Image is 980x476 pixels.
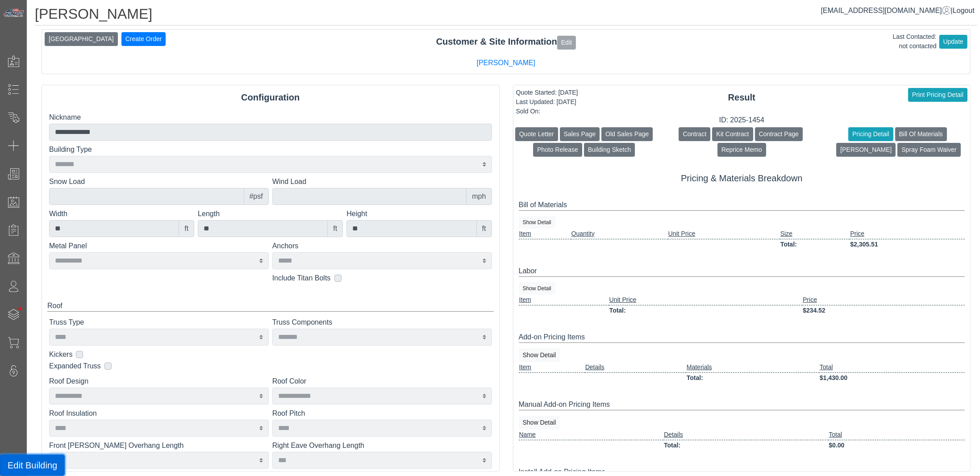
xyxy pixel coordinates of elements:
[585,362,686,373] td: Details
[519,332,965,343] div: Add-on Pricing Items
[953,7,975,14] span: Logout
[49,349,72,360] label: Kickers
[42,91,499,104] div: Configuration
[828,430,965,440] td: Total
[272,273,331,284] label: Include Titan Bolts
[686,372,819,383] td: Total:
[121,32,166,46] button: Create Order
[802,305,965,316] td: $234.52
[272,317,492,328] label: Truss Components
[895,127,947,141] button: Bill Of Materials
[584,143,635,157] button: Building Sketch
[466,188,492,205] div: mph
[557,36,576,50] button: Edit
[836,143,896,157] button: [PERSON_NAME]
[272,176,492,187] label: Wind Load
[519,399,965,410] div: Manual Add-on Pricing Items
[819,362,965,373] td: Total
[49,144,492,155] label: Building Type
[850,229,965,239] td: Price
[346,209,492,219] label: Height
[513,115,971,125] div: ID: 2025-1454
[49,376,269,387] label: Roof Design
[802,295,965,305] td: Price
[601,127,653,141] button: Old Sales Page
[893,32,937,51] div: Last Contacted: not contacted
[35,5,977,25] h1: [PERSON_NAME]
[244,188,269,205] div: #psf
[519,348,560,362] button: Show Detail
[780,239,850,250] td: Total:
[519,266,965,277] div: Labor
[821,7,951,14] a: [EMAIL_ADDRESS][DOMAIN_NAME]
[609,295,803,305] td: Unit Price
[272,241,492,251] label: Anchors
[755,127,803,141] button: Contract Page
[272,408,492,419] label: Roof Pitch
[519,216,555,229] button: Show Detail
[519,200,965,211] div: Bill of Materials
[519,295,609,305] td: Item
[686,362,819,373] td: Materials
[609,305,803,316] td: Total:
[516,88,578,97] div: Quote Started: [DATE]
[476,220,492,237] div: ft
[179,220,194,237] div: ft
[663,440,828,451] td: Total:
[533,143,582,157] button: Photo Release
[515,127,558,141] button: Quote Letter
[3,8,25,18] img: Metals Direct Inc Logo
[519,229,571,239] td: Item
[42,35,970,49] div: Customer & Site Information
[49,317,269,328] label: Truss Type
[516,107,578,116] div: Sold On:
[49,241,269,251] label: Metal Panel
[45,32,118,46] button: [GEOGRAPHIC_DATA]
[49,408,269,419] label: Roof Insulation
[663,430,828,440] td: Details
[477,59,536,67] a: [PERSON_NAME]
[850,239,965,250] td: $2,305.51
[848,127,893,141] button: Pricing Detail
[198,209,343,219] label: Length
[49,440,269,451] label: Front [PERSON_NAME] Overhang Length
[327,220,343,237] div: ft
[571,229,668,239] td: Quantity
[819,372,965,383] td: $1,430.00
[679,127,710,141] button: Contract
[897,143,960,157] button: Spray Foam Waiver
[519,282,555,295] button: Show Detail
[49,112,492,123] label: Nickname
[49,361,101,372] label: Expanded Truss
[712,127,753,141] button: Kit Contract
[519,416,560,430] button: Show Detail
[272,376,492,387] label: Roof Color
[821,5,975,16] div: |
[272,440,492,451] label: Right Eave Overhang Length
[513,91,971,104] div: Result
[939,35,967,49] button: Update
[560,127,600,141] button: Sales Page
[47,301,494,312] div: Roof
[908,88,967,102] button: Print Pricing Detail
[717,143,766,157] button: Reprice Memo
[519,362,585,373] td: Item
[49,209,194,219] label: Width
[780,229,850,239] td: Size
[8,294,31,323] span: •
[519,173,965,184] h5: Pricing & Materials Breakdown
[828,440,965,451] td: $0.00
[668,229,780,239] td: Unit Price
[49,176,269,187] label: Snow Load
[519,430,664,440] td: Name
[516,97,578,107] div: Last Updated: [DATE]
